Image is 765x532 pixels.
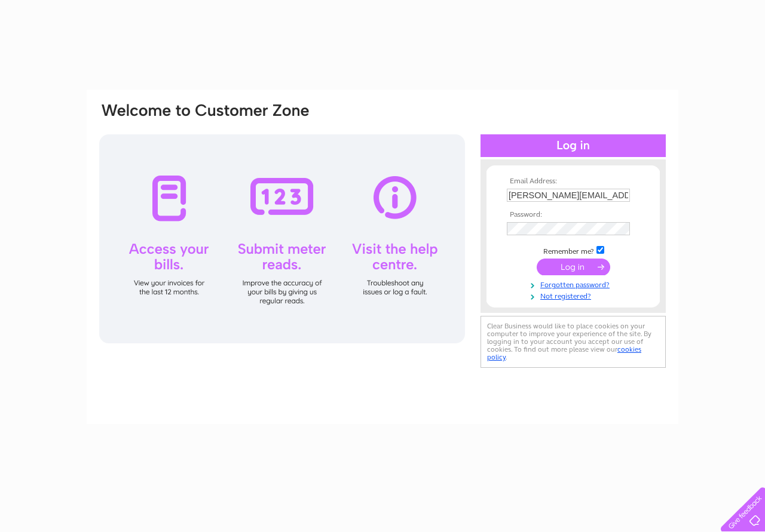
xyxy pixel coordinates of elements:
[537,259,610,275] input: Submit
[507,290,642,301] a: Not registered?
[507,278,642,290] a: Forgotten password?
[504,211,642,219] th: Password:
[504,177,642,186] th: Email Address:
[487,345,641,361] a: cookies policy
[504,244,642,256] td: Remember me?
[481,316,666,368] div: Clear Business would like to place cookies on your computer to improve your experience of the sit...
